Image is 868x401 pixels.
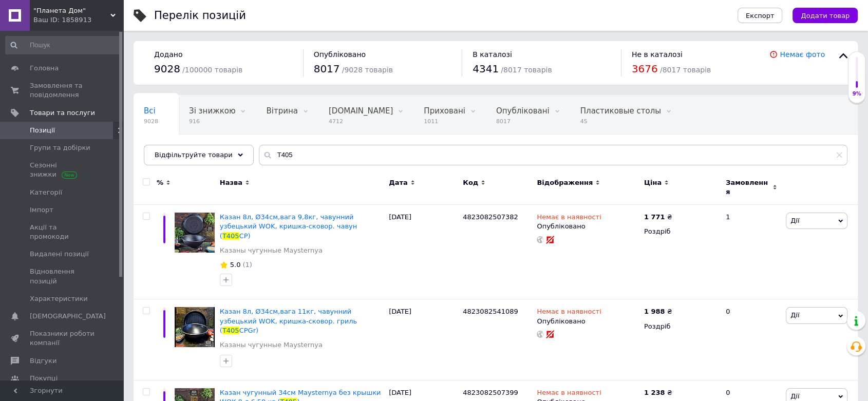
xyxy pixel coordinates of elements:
[463,308,518,315] span: 4823082541089
[501,66,552,74] span: / 8017 товарів
[144,106,156,116] span: Всі
[220,308,357,334] a: Казан 8л, Ø34см,вага 11кг, чавунний узбецький WOK, кришка-сковор. гриль (Т405СРGr)
[239,327,258,334] span: СРGr)
[220,308,357,334] span: Казан 8л, Ø34см,вага 11кг, чавунний узбецький WOK, кришка-сковор. гриль (
[154,50,182,59] span: Додано
[660,66,711,74] span: / 8017 товарів
[386,299,460,380] div: [DATE]
[144,118,158,125] span: 9028
[154,63,180,75] span: 9028
[726,178,770,197] span: Замовлення
[30,81,95,100] span: Замовлення та повідомлення
[473,63,499,75] span: 4341
[463,389,518,396] span: 4823082507399
[222,232,239,240] span: Т405
[644,178,662,187] span: Ціна
[580,106,661,116] span: Пластиковые столы
[644,213,672,222] div: ₴
[644,388,672,397] div: ₴
[780,50,825,59] a: Немає фото
[175,307,215,347] img: Казан 8л, Ø34см,вага 11кг, чавунний узбецький WOK, кришка-сковор. гриль (Т405СРGr)
[30,374,58,383] span: Покупці
[496,106,550,116] span: Опубліковані
[644,227,717,236] div: Роздріб
[386,205,460,299] div: [DATE]
[644,213,665,221] b: 1 771
[537,317,639,326] div: Опубліковано
[738,8,783,23] button: Експорт
[342,66,393,74] span: / 9028 товарів
[496,118,550,125] span: 8017
[189,118,235,125] span: 916
[314,50,366,59] span: Опубліковано
[424,118,465,125] span: 1011
[790,392,799,400] span: Дії
[220,340,323,350] a: Казаны чугунные Maysternya
[537,222,639,231] div: Опубліковано
[30,312,106,321] span: [DEMOGRAPHIC_DATA]
[463,178,478,187] span: Код
[144,145,237,155] span: Матрасы для лежаков.
[30,126,55,135] span: Позиції
[720,299,783,380] div: 0
[30,294,88,303] span: Характеристики
[580,118,661,125] span: 45
[189,106,235,116] span: Зі знижкою
[154,10,246,21] div: Перелік позицій
[746,12,775,20] span: Експорт
[30,250,89,259] span: Видалені позиції
[30,223,95,241] span: Акції та промокоди
[424,106,465,116] span: Приховані
[30,161,95,179] span: Сезонні знижки
[33,15,123,25] div: Ваш ID: 1858913
[220,213,357,239] a: Казан 8л, Ø34см,вага 9,8кг, чавунний узбецький WOK, кришка-сковор. чавун (Т405СР)
[314,63,340,75] span: 8017
[537,389,601,399] span: Немає в наявності
[537,178,593,187] span: Відображення
[266,106,297,116] span: Вітрина
[30,205,53,215] span: Імпорт
[5,36,121,54] input: Пошук
[389,178,408,187] span: Дата
[30,64,59,73] span: Головна
[239,232,251,240] span: СР)
[537,308,601,318] span: Немає в наявності
[720,205,783,299] div: 1
[644,322,717,331] div: Роздріб
[30,267,95,285] span: Відновлення позицій
[230,261,241,269] span: 5.0
[848,90,865,98] div: 9%
[790,311,799,319] span: Дії
[157,178,163,187] span: %
[463,213,518,221] span: 4823082507382
[329,106,393,116] span: [DOMAIN_NAME]
[220,246,323,255] a: Казаны чугунные Maysternya
[790,217,799,224] span: Дії
[632,63,658,75] span: 3676
[632,50,683,59] span: Не в каталозі
[644,389,665,396] b: 1 238
[792,8,858,23] button: Додати товар
[30,143,90,152] span: Групи та добірки
[259,145,847,165] input: Пошук по назві позиції, артикулу і пошуковим запитам
[220,213,357,239] span: Казан 8л, Ø34см,вага 9,8кг, чавунний узбецький WOK, кришка-сковор. чавун (
[30,356,56,366] span: Відгуки
[222,327,239,334] span: Т405
[220,178,242,187] span: Назва
[155,151,233,159] span: Відфільтруйте товари
[30,108,95,118] span: Товари та послуги
[242,261,252,269] span: (1)
[537,213,601,224] span: Немає в наявності
[644,308,665,315] b: 1 988
[329,118,393,125] span: 4712
[473,50,512,59] span: В каталозі
[644,307,672,316] div: ₴
[801,12,850,20] span: Додати товар
[30,329,95,348] span: Показники роботи компанії
[30,188,62,197] span: Категорії
[33,6,110,15] span: "Планета Дом"
[182,66,242,74] span: / 100000 товарів
[175,213,215,253] img: Казан 8л, Ø34см,вага 9,8кг, чавунний узбецький WOK, кришка-сковор. чавун (Т405СР)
